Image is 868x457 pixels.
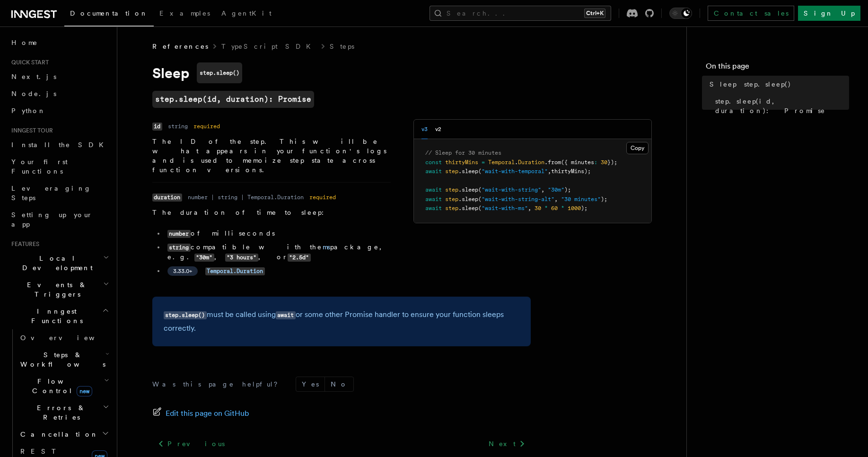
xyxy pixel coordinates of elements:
span: Home [11,38,38,47]
span: 60 [551,205,558,211]
h1: Sleep [152,62,531,83]
a: Previous [152,435,230,452]
a: Next.js [8,68,111,85]
a: Node.js [8,85,111,102]
span: Steps & Workflows [17,350,105,369]
dd: required [193,123,220,130]
span: .sleep [458,168,478,175]
a: AgentKit [216,3,277,26]
span: Examples [159,9,210,17]
button: Errors & Retries [17,399,111,426]
span: ( [478,168,482,175]
span: Sleep step.sleep() [710,79,791,89]
p: must be called using or some other Promise handler to ensure your function sleeps correctly. [164,308,519,335]
span: Events & Triggers [8,280,103,299]
span: Documentation [70,9,148,17]
code: duration [152,193,182,202]
span: step [445,168,458,175]
span: Duration [518,159,544,166]
a: Examples [154,3,216,26]
span: . [515,159,518,166]
code: string [167,244,191,252]
span: const [425,159,442,166]
button: Events & Triggers [8,276,111,303]
span: Quick start [8,59,49,66]
a: Setting up your app [8,206,111,233]
span: , [548,168,551,175]
a: Contact sales [708,6,794,21]
span: ); [564,186,571,193]
span: Features [8,240,39,248]
span: "wait-with-string-alt" [482,196,554,202]
a: Steps [330,42,354,51]
span: thirtyMins); [551,168,591,175]
button: Toggle dark mode [669,8,692,19]
span: .sleep [458,205,478,211]
span: Inngest Functions [8,307,102,325]
span: step [445,186,458,193]
p: The ID of the step. This will be what appears in your function's logs and is used to memoize step... [152,137,391,175]
span: AgentKit [221,9,272,17]
span: Errors & Retries [17,403,103,422]
span: Edit this page on GitHub [166,407,249,420]
span: Next.js [11,73,56,80]
a: step.sleep(id, duration): Promise [711,93,849,119]
span: , [554,196,558,202]
button: Search...Ctrl+K [430,6,611,21]
dd: number | string | Temporal.Duration [188,193,304,201]
a: Sleep step.sleep() [706,76,849,93]
button: Steps & Workflows [17,346,111,373]
button: Inngest Functions [8,303,111,329]
span: "wait-with-temporal" [482,168,548,175]
span: : [594,159,597,166]
code: "30m" [194,254,214,262]
span: Python [11,107,46,114]
span: Inngest tour [8,127,53,134]
span: "30m" [548,186,564,193]
span: , [541,186,544,193]
p: The duration of time to sleep: [152,208,391,217]
span: // Sleep for 30 minutes [425,149,501,156]
a: Your first Functions [8,153,111,180]
span: Your first Functions [11,158,68,175]
dd: string [168,123,188,130]
code: "3 hours" [225,254,258,262]
a: Next [483,435,531,452]
span: step [445,205,458,211]
span: "30 minutes" [561,196,601,202]
code: "2.5d" [288,254,311,262]
a: Python [8,102,111,119]
a: Edit this page on GitHub [152,407,249,420]
code: id [152,123,162,131]
a: Home [8,34,111,51]
code: Temporal.Duration [205,267,265,275]
span: = [482,159,485,166]
span: "wait-with-ms" [482,205,528,211]
span: thirtyMins [445,159,478,166]
span: 30 [535,205,541,211]
code: number [167,230,191,238]
button: Local Development [8,250,111,276]
button: v3 [421,120,428,139]
span: new [77,386,92,396]
span: step [445,196,458,202]
span: Leveraging Steps [11,185,91,202]
span: Cancellation [17,430,98,439]
a: step.sleep(id, duration): Promise [152,91,314,108]
button: Copy [626,142,649,154]
a: Sign Up [798,6,860,21]
kbd: Ctrl+K [584,9,605,18]
span: "wait-with-string" [482,186,541,193]
code: step.sleep() [197,62,242,83]
button: Yes [296,377,324,391]
span: 1000 [568,205,581,211]
span: await [425,205,442,211]
span: ); [581,205,587,211]
span: 3.33.0+ [173,267,192,275]
span: await [425,186,442,193]
button: No [325,377,353,391]
a: ms [323,243,330,251]
span: }); [607,159,617,166]
p: Was this page helpful? [152,379,284,389]
li: compatible with the package, e.g. , , or [165,242,391,262]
